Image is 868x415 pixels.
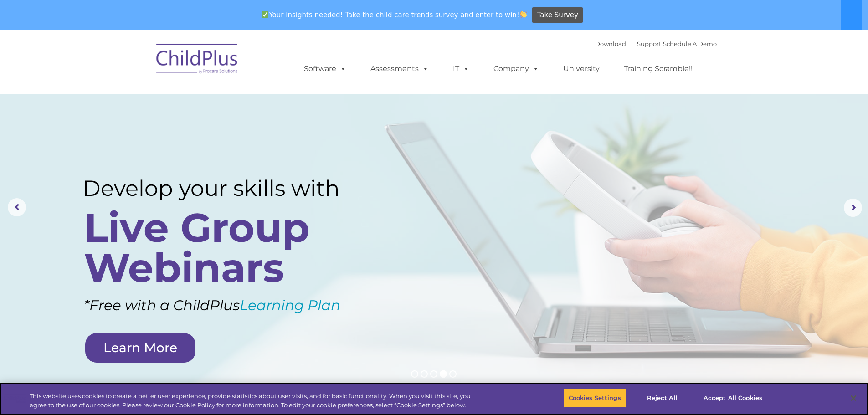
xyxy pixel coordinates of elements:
[537,7,578,23] span: Take Survey
[82,175,370,201] rs-layer: Develop your skills with
[554,60,609,78] a: University
[127,97,165,104] span: Phone number
[361,60,438,78] a: Assessments
[564,389,626,408] button: Cookies Settings
[240,297,340,314] a: Learning Plan
[85,333,195,363] a: Learn More
[634,389,691,408] button: Reject All
[30,392,478,410] div: This website uses cookies to create a better user experience, provide statistics about user visit...
[615,60,702,78] a: Training Scramble!!
[484,60,548,78] a: Company
[520,11,527,18] img: 👏
[84,292,390,318] rs-layer: *Free with a ChildPlus
[127,60,154,67] span: Last name
[595,40,717,47] font: |
[262,11,268,18] img: ✅
[637,40,661,47] a: Support
[595,40,626,47] a: Download
[843,388,863,408] button: Close
[258,6,531,24] span: Your insights needed! Take the child care trends survey and enter to win!
[152,37,243,83] img: ChildPlus by Procare Solutions
[84,208,366,288] rs-layer: Live Group Webinars
[699,389,767,408] button: Accept All Cookies
[663,40,717,47] a: Schedule A Demo
[295,60,355,78] a: Software
[444,60,478,78] a: IT
[532,7,583,23] a: Take Survey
